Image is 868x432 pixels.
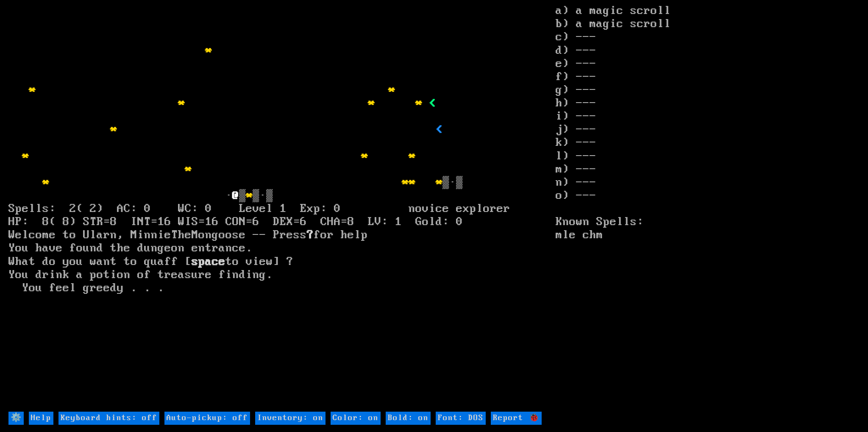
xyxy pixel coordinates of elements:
[386,412,431,425] input: Bold: on
[232,189,239,202] font: @
[429,96,436,110] font: <
[436,123,442,136] font: <
[307,228,314,242] b: ?
[58,412,159,425] input: Keyboard hints: off
[192,255,225,268] b: space
[164,412,250,425] input: Auto-pickup: off
[8,4,555,410] larn: ▒·▒ · ▒ ▒·▒ Spells: 2( 2) AC: 0 WC: 0 Level 1 Exp: 0 novice explorer HP: 8( 8) STR=8 INT=16 WIS=1...
[436,412,486,425] input: Font: DOS
[8,412,24,425] input: ⚙️
[29,412,53,425] input: Help
[255,412,325,425] input: Inventory: on
[556,4,860,410] stats: a) a magic scroll b) a magic scroll c) --- d) --- e) --- f) --- g) --- h) --- i) --- j) --- k) --...
[331,412,381,425] input: Color: on
[491,412,542,425] input: Report 🐞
